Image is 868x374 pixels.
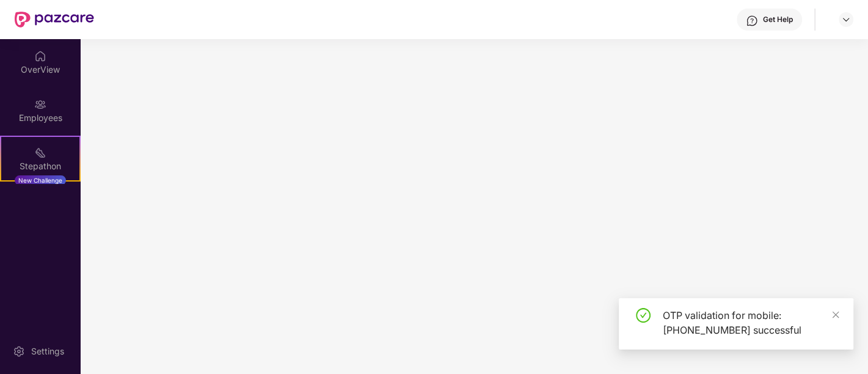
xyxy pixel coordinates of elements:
[746,15,758,27] img: svg+xml;base64,PHN2ZyBpZD0iSGVscC0zMngzMiIgeG1sbnM9Imh0dHA6Ly93d3cudzMub3JnLzIwMDAvc3ZnIiB3aWR0aD...
[34,50,46,62] img: svg+xml;base64,PHN2ZyBpZD0iSG9tZSIgeG1sbnM9Imh0dHA6Ly93d3cudzMub3JnLzIwMDAvc3ZnIiB3aWR0aD0iMjAiIG...
[663,308,839,337] div: OTP validation for mobile: [PHONE_NUMBER] successful
[27,345,68,358] div: Settings
[15,175,66,185] div: New Challenge
[15,12,94,28] img: New Pazcare Logo
[636,308,651,323] span: check-circle
[34,98,46,111] img: svg+xml;base64,PHN2ZyBpZD0iRW1wbG95ZWVzIiB4bWxucz0iaHR0cDovL3d3dy53My5vcmcvMjAwMC9zdmciIHdpZHRoPS...
[841,15,851,24] img: svg+xml;base64,PHN2ZyBpZD0iRHJvcGRvd24tMzJ4MzIiIHhtbG5zPSJodHRwOi8vd3d3LnczLm9yZy8yMDAwL3N2ZyIgd2...
[34,147,46,159] img: svg+xml;base64,PHN2ZyB4bWxucz0iaHR0cDovL3d3dy53My5vcmcvMjAwMC9zdmciIHdpZHRoPSIyMSIgaGVpZ2h0PSIyMC...
[831,310,840,319] span: close
[763,15,793,24] div: Get Help
[1,160,79,172] div: Stepathon
[13,345,25,358] img: svg+xml;base64,PHN2ZyBpZD0iU2V0dGluZy0yMHgyMCIgeG1sbnM9Imh0dHA6Ly93d3cudzMub3JnLzIwMDAvc3ZnIiB3aW...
